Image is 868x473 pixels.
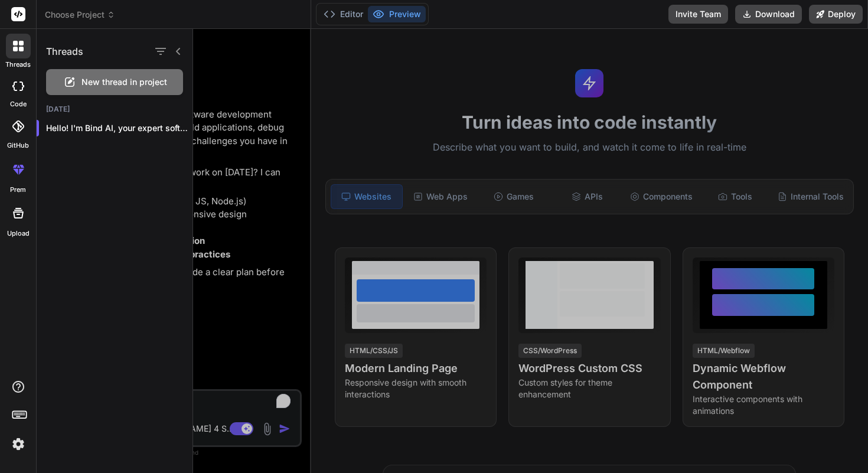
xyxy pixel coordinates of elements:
[46,122,192,134] p: Hello! I'm Bind AI, your expert software...
[37,105,192,114] h2: [DATE]
[5,60,31,70] label: threads
[319,6,368,22] button: Editor
[45,9,115,21] span: Choose Project
[46,44,83,58] h1: Threads
[668,5,728,24] button: Invite Team
[7,141,29,151] label: GitHub
[735,5,802,24] button: Download
[10,185,26,195] label: prem
[809,5,863,24] button: Deploy
[81,76,167,88] span: New thread in project
[10,99,27,109] label: code
[8,434,28,454] img: settings
[368,6,426,22] button: Preview
[7,229,30,239] label: Upload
